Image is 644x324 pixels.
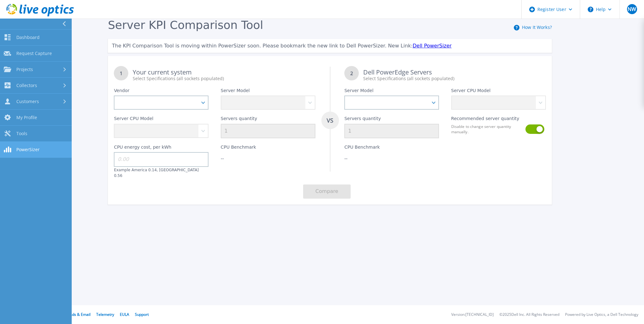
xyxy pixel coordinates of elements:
[451,116,519,124] label: Recommended server quantity
[96,312,114,317] a: Telemetry
[344,145,380,152] label: CPU Benchmark
[303,184,351,199] button: Compare
[628,7,636,12] span: NW
[114,88,129,96] label: Vendor
[16,147,40,152] span: PowerSizer
[344,116,381,124] label: Servers quantity
[451,124,522,135] label: Disable to change server quantity manually.
[108,19,263,31] span: Server KPI Comparison Tool
[221,88,250,96] label: Server Model
[16,51,52,56] span: Request Capture
[16,67,33,72] span: Projects
[16,83,37,88] span: Collectors
[451,313,494,317] li: Version: [TECHNICAL_ID]
[16,35,40,40] span: Dashboard
[451,88,491,96] label: Server CPU Model
[344,155,439,162] div: --
[135,312,149,317] a: Support
[413,43,452,49] a: Dell PowerSizer
[16,115,37,120] span: My Profile
[114,152,208,167] input: 0.00
[133,75,315,82] div: Select Specifications (all sockets populated)
[120,70,123,76] tspan: 1
[221,145,256,152] label: CPU Benchmark
[350,70,353,76] tspan: 2
[565,313,638,317] li: Powered by Live Optics, a Dell Technology
[120,312,129,317] a: EULA
[133,69,315,82] div: Your current system
[112,43,413,49] span: The KPI Comparison Tool is moving within PowerSizer soon. Please bookmark the new link to Dell Po...
[522,24,552,30] a: How It Works?
[114,116,153,124] label: Server CPU Model
[16,99,39,104] span: Customers
[344,88,373,96] label: Server Model
[69,312,91,317] a: Ads & Email
[363,75,546,82] div: Select Specifications (all sockets populated)
[363,69,546,82] div: Dell PowerEdge Servers
[221,155,315,162] div: --
[114,145,171,152] label: CPU energy cost, per kWh
[326,117,333,124] tspan: VS
[114,168,199,178] label: Example America 0.14, [GEOGRAPHIC_DATA] 0.56
[499,313,559,317] li: © 2025 Dell Inc. All Rights Reserved
[221,116,257,124] label: Servers quantity
[16,131,27,136] span: Tools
